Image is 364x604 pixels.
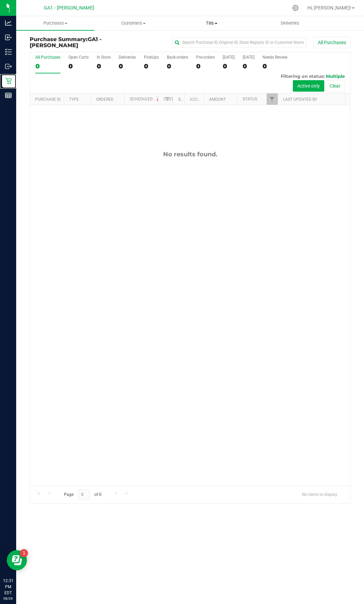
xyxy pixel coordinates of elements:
[5,49,12,55] inline-svg: Inventory
[167,55,188,60] div: Back-orders
[167,62,188,70] div: 0
[251,16,329,30] a: Deliveries
[173,20,250,26] span: Tills
[209,97,226,102] a: Amount
[44,5,94,11] span: GA1 - [PERSON_NAME]
[325,80,345,92] button: Clear
[96,97,114,102] a: Ordered
[5,92,12,99] inline-svg: Reports
[293,80,324,92] button: Active only
[68,55,89,60] div: Open Carts
[144,55,159,60] div: PickUps
[263,62,287,70] div: 0
[243,55,254,60] div: [DATE]
[5,63,12,70] inline-svg: Outbound
[196,55,215,60] div: Pre-orders
[281,73,325,79] span: Filtering on status:
[3,596,13,601] p: 08/26
[267,93,278,105] a: Filter
[35,55,60,60] div: All Purchases
[130,97,160,101] a: Scheduled
[144,62,159,70] div: 0
[16,20,94,26] span: Purchases
[5,77,12,84] inline-svg: Retail
[30,151,350,158] div: No results found.
[5,20,12,26] inline-svg: Analytics
[172,37,307,47] input: Search Purchase ID, Original ID, State Registry ID or Customer Name...
[16,16,94,30] a: Purchases
[7,550,27,570] iframe: Resource center
[196,62,215,70] div: 0
[119,55,136,60] div: Deliveries
[173,16,251,30] a: Tills
[97,62,111,70] div: 0
[30,36,136,48] h3: Purchase Summary:
[326,73,345,79] span: Multiple
[272,20,308,26] span: Deliveries
[94,16,173,30] a: Customers
[291,5,300,11] div: Manage settings
[263,55,287,60] div: Needs Review
[69,97,79,102] a: Type
[35,97,61,102] a: Purchase ID
[20,549,28,557] iframe: Resource center unread badge
[184,93,204,105] th: Address
[30,36,101,49] span: GA1 - [PERSON_NAME]
[313,37,351,48] button: All Purchases
[307,5,351,10] span: Hi, [PERSON_NAME]!
[178,97,214,102] a: State Registry ID
[68,62,89,70] div: 0
[283,97,317,102] a: Last Updated By
[297,489,343,500] span: No items to display
[223,62,235,70] div: 0
[161,93,173,105] a: Filter
[97,55,111,60] div: In Store
[243,97,257,101] a: Status
[243,62,254,70] div: 0
[119,62,136,70] div: 0
[95,20,172,26] span: Customers
[223,55,235,60] div: [DATE]
[58,489,107,500] span: Page of 0
[3,578,13,596] p: 12:31 PM EDT
[35,62,60,70] div: 0
[5,34,12,41] inline-svg: Inbound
